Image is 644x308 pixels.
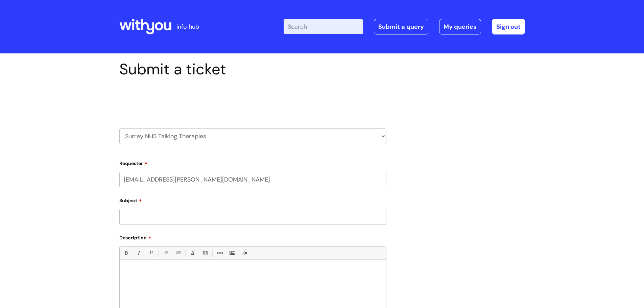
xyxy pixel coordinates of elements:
a: Back Color [201,249,209,257]
a: My queries [439,19,481,34]
a: • Unordered List (Ctrl-Shift-7) [161,249,170,257]
a: Underline(Ctrl-U) [147,249,155,257]
h1: Submit a ticket [119,60,386,78]
a: Link [215,249,224,257]
h2: Select issue type [119,94,386,106]
div: | - [284,19,525,34]
a: Insert Image... [228,249,236,257]
a: Submit a query [374,19,428,34]
a: Italic (Ctrl-I) [134,249,143,257]
a: Sign out [492,19,525,34]
input: Email [119,172,386,187]
a: Font Color [188,249,197,257]
input: Search [284,19,363,34]
a: Remove formatting (Ctrl-\) [240,249,249,257]
a: Bold (Ctrl-B) [122,249,130,257]
p: info hub [176,21,199,32]
label: Description [119,233,386,241]
label: Subject [119,195,386,204]
a: 1. Ordered List (Ctrl-Shift-8) [174,249,182,257]
label: Requester [119,158,386,166]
